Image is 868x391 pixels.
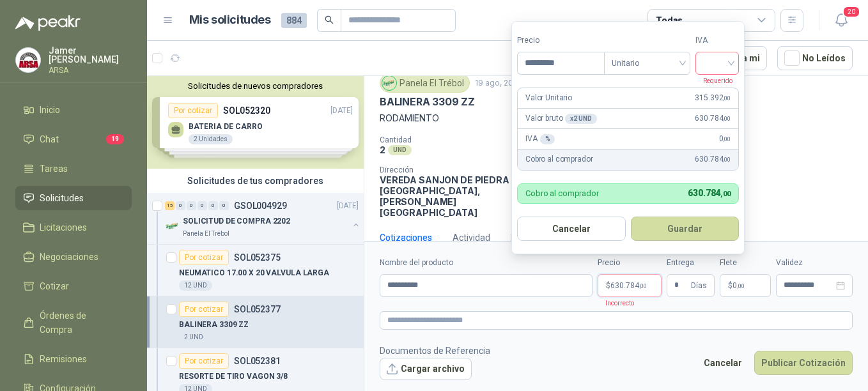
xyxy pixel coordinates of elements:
button: Cargar archivo [380,358,472,381]
a: Cotizar [15,274,132,298]
div: Panela El Trébol [380,73,470,93]
p: IVA [525,133,555,145]
span: Inicio [40,103,60,117]
p: Cantidad [380,135,545,144]
a: Chat19 [15,127,132,151]
img: Company Logo [16,48,40,72]
label: Nombre del producto [380,257,593,269]
span: Chat [40,132,59,146]
p: NEUMATICO 17.00 X 20 VALVULA LARGA [179,267,329,279]
span: 0 [719,133,731,145]
span: ,00 [737,282,745,289]
div: Todas [656,13,683,27]
div: 0 [176,201,185,210]
span: search [325,15,334,24]
button: Publicar Cotización [754,351,853,375]
a: Solicitudes [15,186,132,210]
div: Solicitudes de nuevos compradoresPor cotizarSOL052320[DATE] BATERIA DE CARRO2 UnidadesPor cotizar... [147,76,364,169]
span: Órdenes de Compra [40,309,120,337]
a: Órdenes de Compra [15,303,132,342]
div: 0 [187,201,196,210]
a: Negociaciones [15,245,132,269]
label: Precio [598,257,662,269]
span: 315.392 [695,92,731,104]
div: 0 [208,201,218,210]
p: 19 ago, 2025 [475,77,522,89]
span: Unitario [612,54,683,73]
img: Company Logo [165,218,180,234]
button: No Leídos [777,46,853,70]
p: Cobro al comprador [525,189,599,197]
label: IVA [695,34,739,47]
span: $ [728,282,732,289]
span: Tareas [40,162,68,176]
p: Jamer [PERSON_NAME] [49,46,132,64]
div: Solicitudes de tus compradores [147,169,364,193]
span: ,00 [639,282,647,289]
span: 0 [732,282,745,289]
span: ,00 [723,115,731,122]
span: ,00 [723,156,731,163]
p: Incorrecto [598,297,634,309]
a: Licitaciones [15,215,132,240]
div: x 2 UND [565,114,596,124]
span: Remisiones [40,352,87,366]
div: Por cotizar [179,302,229,317]
p: Dirección [380,165,518,174]
p: $ 0,00 [720,274,771,297]
div: Mensajes [511,231,550,245]
span: 20 [842,6,860,18]
p: SOL052381 [234,356,281,365]
p: RODAMIENTO [380,111,853,125]
img: Company Logo [382,76,396,90]
h1: Mis solicitudes [189,11,271,29]
button: Guardar [631,217,740,241]
label: Flete [720,257,771,269]
p: Valor bruto [525,112,597,125]
div: 15 [165,201,174,210]
span: ,00 [720,190,731,198]
a: Inicio [15,98,132,122]
span: 19 [106,134,124,144]
label: Validez [776,257,853,269]
p: Panela El Trébol [183,229,229,239]
div: Actividad [453,231,490,245]
p: Documentos de Referencia [380,344,490,358]
p: GSOL004929 [234,201,287,210]
img: Logo peakr [15,15,81,31]
div: UND [388,145,412,155]
p: SOLICITUD DE COMPRA 2202 [183,215,290,227]
span: 630.784 [688,188,731,198]
span: Cotizar [40,279,69,293]
button: Cancelar [697,351,749,375]
p: ARSA [49,66,132,74]
p: 2 [380,144,385,155]
a: 15 0 0 0 0 0 GSOL004929[DATE] Company LogoSOLICITUD DE COMPRA 2202Panela El Trébol [165,198,361,239]
p: VEREDA SANJON DE PIEDRA [GEOGRAPHIC_DATA] , [PERSON_NAME][GEOGRAPHIC_DATA] [380,174,518,218]
p: $630.784,00 [598,274,662,297]
span: Negociaciones [40,250,98,264]
div: 12 UND [179,280,212,291]
p: Cobro al comprador [525,153,593,165]
span: 884 [281,13,307,28]
label: Entrega [667,257,715,269]
span: Licitaciones [40,220,87,234]
button: Solicitudes de nuevos compradores [152,81,359,91]
div: Cotizaciones [380,231,432,245]
a: Tareas [15,157,132,181]
span: ,00 [723,135,731,142]
span: Solicitudes [40,191,84,205]
span: 630.784 [610,282,647,289]
div: Por cotizar [179,250,229,265]
div: % [540,134,555,144]
div: Por cotizar [179,353,229,369]
p: RESORTE DE TIRO VAGON 3/8 [179,371,288,383]
button: Cancelar [517,217,626,241]
span: ,00 [723,95,731,102]
label: Precio [517,34,604,47]
span: 630.784 [695,112,731,125]
p: Requerido [695,75,732,86]
a: Por cotizarSOL052377BALINERA 3309 ZZ2 UND [147,296,364,348]
p: Valor Unitario [525,92,572,104]
a: Por cotizarSOL052375NEUMATICO 17.00 X 20 VALVULA LARGA12 UND [147,245,364,296]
